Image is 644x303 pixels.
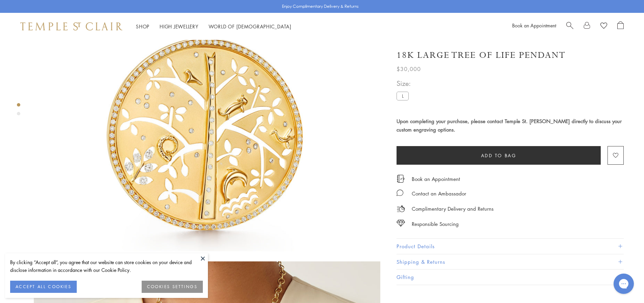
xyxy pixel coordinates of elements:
[160,23,198,30] a: High JewelleryHigh Jewellery
[397,254,624,270] button: Shipping & Returns
[412,189,466,198] div: Contact an Ambassador
[397,239,624,254] button: Product Details
[397,189,403,196] img: MessageIcon-01_2.svg
[481,152,517,159] span: Add to bag
[412,175,460,183] a: Book an Appointment
[397,205,405,213] img: icon_delivery.svg
[136,23,149,30] a: ShopShop
[142,281,203,293] button: COOKIES SETTINGS
[610,271,637,296] iframe: Gorgias live chat messenger
[209,23,291,30] a: World of [DEMOGRAPHIC_DATA]World of [DEMOGRAPHIC_DATA]
[397,78,411,89] span: Size:
[412,220,459,228] div: Responsible Sourcing
[17,101,20,121] div: Product gallery navigation
[397,270,624,285] button: Gifting
[566,21,573,31] a: Search
[20,22,122,30] img: Temple St. Clair
[397,175,405,183] img: icon_appointment.svg
[397,49,566,61] h1: 18K Large Tree of Life Pendant
[512,22,556,29] a: Book an Appointment
[136,22,291,31] nav: Main navigation
[600,21,607,31] a: View Wishlist
[617,21,624,31] a: Open Shopping Bag
[397,117,624,134] h4: Upon completing your purchase, please contact Temple St. [PERSON_NAME] directly to discuss your c...
[282,3,359,10] p: Enjoy Complimentary Delivery & Returns
[397,220,405,227] img: icon_sourcing.svg
[397,65,421,73] span: $30,000
[397,92,409,100] label: L
[397,146,601,165] button: Add to bag
[412,205,494,213] p: Complimentary Delivery and Returns
[10,258,203,274] div: By clicking “Accept all”, you agree that our website can store cookies on your device and disclos...
[10,281,77,293] button: ACCEPT ALL COOKIES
